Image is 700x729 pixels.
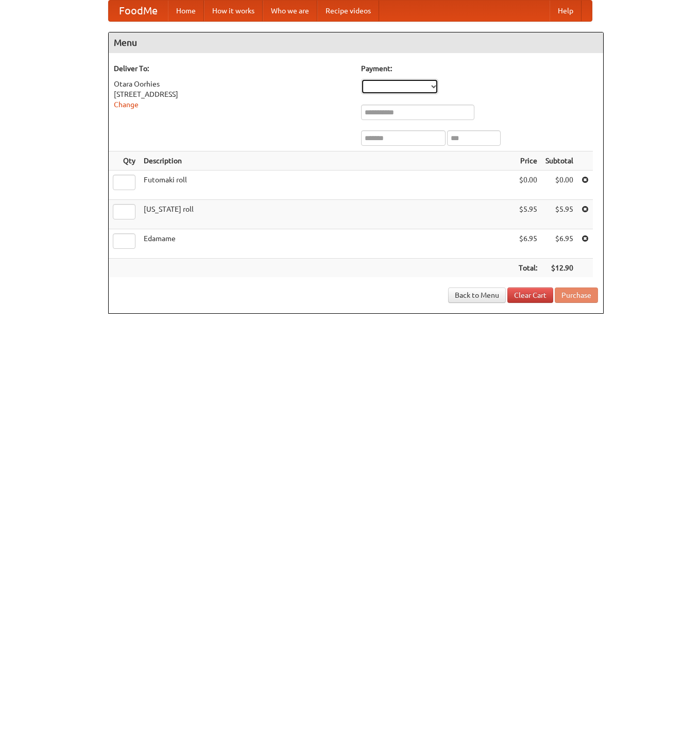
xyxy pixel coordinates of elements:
td: $6.95 [515,229,541,259]
a: Help [550,1,582,21]
a: Clear Cart [507,287,553,303]
div: Otara Oorhies [114,79,351,89]
td: $5.95 [515,200,541,229]
td: Edamame [140,229,515,259]
a: Who we are [263,1,317,21]
th: Total: [515,259,541,278]
td: [US_STATE] roll [140,200,515,229]
a: Home [168,1,204,21]
h5: Deliver To: [114,63,351,74]
div: [STREET_ADDRESS] [114,89,351,99]
a: Back to Menu [448,287,506,303]
th: Price [515,151,541,171]
th: $12.90 [541,259,577,278]
th: Subtotal [541,151,577,171]
td: $0.00 [515,171,541,200]
a: Change [114,100,139,109]
h5: Payment: [361,63,598,74]
th: Qty [109,151,140,171]
button: Purchase [555,287,598,303]
td: Futomaki roll [140,171,515,200]
td: $5.95 [541,200,577,229]
td: $0.00 [541,171,577,200]
td: $6.95 [541,229,577,259]
a: Recipe videos [317,1,379,21]
th: Description [140,151,515,171]
h4: Menu [109,32,603,53]
a: How it works [204,1,263,21]
a: FoodMe [109,1,168,21]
